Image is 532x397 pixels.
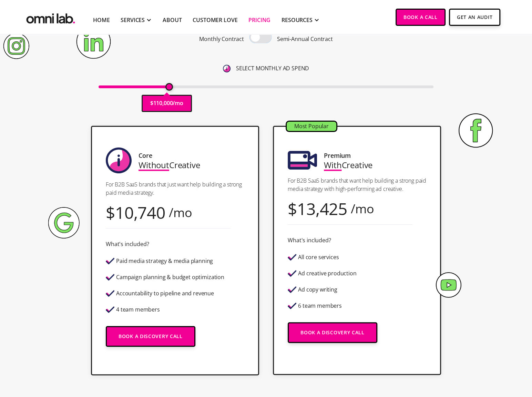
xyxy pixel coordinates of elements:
[106,180,244,197] p: For B2B SaaS brands that just want help building a strong paid media strategy.
[288,236,331,245] div: What's included?
[173,99,183,108] p: /mo
[277,34,333,44] p: Semi-Annual Contract
[93,16,110,24] a: Home
[248,16,270,24] a: Pricing
[298,303,342,309] div: 6 team members
[106,240,149,249] div: What's included?
[236,64,309,73] p: SELECT MONTHLY AD SPEND
[396,9,446,26] a: Book a Call
[408,317,532,397] iframe: Chat Widget
[115,208,165,217] div: 10,740
[298,254,339,260] div: All core services
[169,208,192,217] div: /mo
[324,160,372,170] div: Creative
[153,99,173,108] p: 110,000
[324,151,351,160] div: Premium
[116,274,224,280] div: Campaign planning & budget optimization
[139,151,152,160] div: Core
[116,291,214,296] div: Accountability to pipeline and revenue
[351,204,374,213] div: /mo
[449,9,500,26] a: Get An Audit
[106,326,195,347] a: Book a Discovery Call
[287,122,336,131] div: Most Popular
[150,99,153,108] p: $
[139,160,200,170] div: Creative
[298,287,337,293] div: Ad copy writing
[25,9,76,26] a: home
[139,159,169,171] span: Without
[288,322,377,343] a: Book a Discovery Call
[223,65,231,72] img: 6410812402e99d19b372aa32_omni-nav-info.svg
[288,176,426,193] p: For B2B SaaS brands that want help building a strong paid media strategy with high-performing ad ...
[25,9,76,26] img: Omni Lab: B2B SaaS Demand Generation Agency
[193,16,237,24] a: Customer Love
[199,34,244,44] p: Monthly Contract
[297,204,347,213] div: 13,425
[298,271,356,276] div: Ad creative production
[324,159,341,171] span: With
[163,16,182,24] a: About
[288,204,297,213] div: $
[121,16,145,24] div: SERVICES
[116,307,160,313] div: 4 team members
[106,208,115,217] div: $
[116,258,213,264] div: Paid media strategy & media planning
[282,16,313,24] div: RESOURCES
